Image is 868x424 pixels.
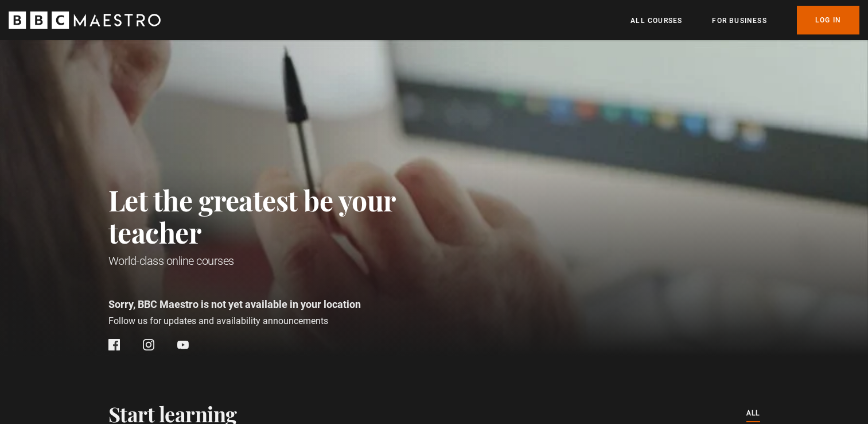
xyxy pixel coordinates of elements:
h2: Let the greatest be your teacher [108,184,447,248]
a: All Courses [630,15,682,26]
h1: World-class online courses [108,253,447,269]
p: Follow us for updates and availability announcements [108,314,447,328]
a: Log In [797,6,859,34]
svg: BBC Maestro [9,11,161,29]
p: Sorry, BBC Maestro is not yet available in your location [108,296,447,312]
nav: Primary [630,6,859,34]
a: For business [712,15,766,26]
